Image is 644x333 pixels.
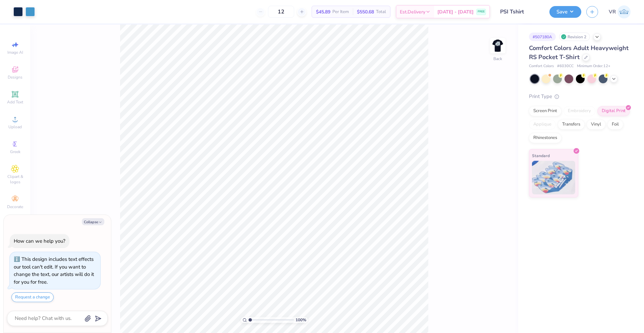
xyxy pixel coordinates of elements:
[609,8,616,16] span: VR
[400,8,425,15] span: Est. Delivery
[597,106,630,116] div: Digital Print
[478,9,485,14] span: FREE
[587,120,605,130] div: Vinyl
[609,5,631,18] a: VR
[529,133,561,143] div: Rhinestones
[491,39,504,52] img: Back
[529,93,631,100] div: Print Type
[563,106,595,116] div: Embroidery
[577,63,610,69] span: Minimum Order: 12 +
[557,63,574,69] span: # 6030CC
[316,8,330,15] span: $45.89
[7,99,23,105] span: Add Text
[296,317,306,323] span: 100 %
[8,75,22,80] span: Designs
[529,33,556,41] div: # 507180A
[495,5,544,18] input: Untitled Design
[376,8,386,15] span: Total
[437,8,474,15] span: [DATE] - [DATE]
[11,292,54,302] button: Request a change
[10,149,20,154] span: Greek
[268,6,294,18] input: – –
[529,63,554,69] span: Comfort Colors
[618,5,631,18] img: Vincent Roxas
[558,120,585,130] div: Transfers
[332,8,349,15] span: Per Item
[529,120,556,130] div: Applique
[7,204,23,209] span: Decorate
[559,33,590,41] div: Revision 2
[607,120,623,130] div: Foil
[529,44,629,61] span: Comfort Colors Adult Heavyweight RS Pocket T-Shirt
[532,152,550,159] span: Standard
[7,50,23,55] span: Image AI
[493,56,502,62] div: Back
[82,218,104,225] button: Collapse
[14,238,65,244] div: How can we help you?
[357,8,374,15] span: $550.68
[14,256,94,285] div: This design includes text effects our tool can't edit. If you want to change the text, our artist...
[3,174,27,185] span: Clipart & logos
[529,106,561,116] div: Screen Print
[532,161,575,194] img: Standard
[549,6,581,18] button: Save
[8,124,22,130] span: Upload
